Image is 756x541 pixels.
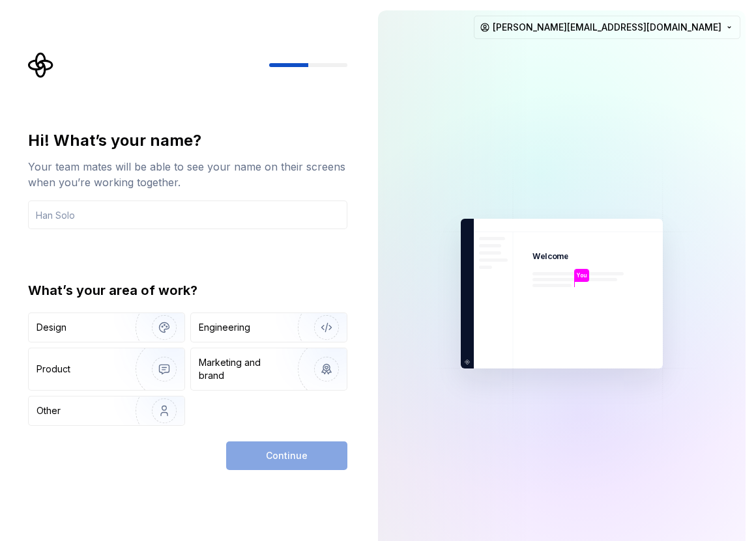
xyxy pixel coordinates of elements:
[28,52,54,78] svg: Supernova Logo
[28,281,347,299] div: What’s your area of work?
[28,130,347,151] div: Hi! What’s your name?
[199,321,250,334] div: Engineering
[474,16,740,39] button: [PERSON_NAME][EMAIL_ADDRESS][DOMAIN_NAME]
[36,321,66,334] div: Design
[28,159,347,190] div: Your team mates will be able to see your name on their screens when you’re working together.
[36,363,70,376] div: Product
[581,340,622,350] p: [PERSON_NAME]
[199,356,287,382] div: Marketing and brand
[532,251,568,262] p: Welcome
[577,271,587,279] p: You
[493,21,721,34] span: [PERSON_NAME][EMAIL_ADDRESS][DOMAIN_NAME]
[36,404,61,417] div: Other
[28,201,347,229] input: Han Solo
